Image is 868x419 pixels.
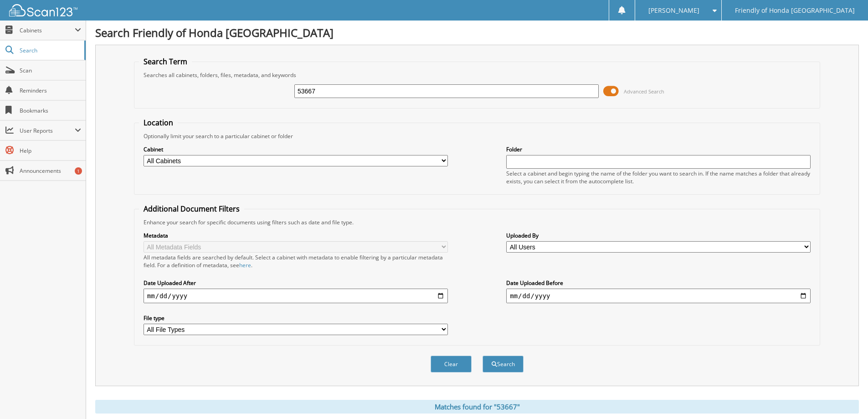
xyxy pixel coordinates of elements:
[20,67,81,74] span: Scan
[483,356,524,372] button: Search
[139,132,815,140] div: Optionally limit your search to a particular cabinet or folder
[648,8,699,13] span: [PERSON_NAME]
[20,107,81,114] span: Bookmarks
[431,356,472,372] button: Clear
[20,87,81,94] span: Reminders
[735,8,855,13] span: Friendly of Honda [GEOGRAPHIC_DATA]
[20,147,81,155] span: Help
[20,26,75,34] span: Cabinets
[506,170,811,185] div: Select a cabinet and begin typing the name of the folder you want to search in. If the name match...
[144,289,448,303] input: start
[139,71,815,79] div: Searches all cabinets, folders, files, metadata, and keywords
[139,218,815,226] div: Enhance your search for specific documents using filters such as date and file type.
[506,232,811,239] label: Uploaded By
[20,167,81,175] span: Announcements
[139,204,244,214] legend: Additional Document Filters
[20,47,80,54] span: Search
[506,145,811,153] label: Folder
[144,232,448,239] label: Metadata
[506,279,811,287] label: Date Uploaded Before
[239,261,251,269] a: here
[144,279,448,287] label: Date Uploaded After
[624,88,664,95] span: Advanced Search
[144,314,448,322] label: File type
[95,400,859,414] div: Matches found for "53667"
[20,127,75,134] span: User Reports
[9,4,77,16] img: scan123-logo-white.svg
[144,145,448,153] label: Cabinet
[506,289,811,303] input: end
[75,167,82,175] div: 1
[139,57,192,67] legend: Search Term
[139,118,178,128] legend: Location
[144,253,448,269] div: All metadata fields are searched by default. Select a cabinet with metadata to enable filtering b...
[95,25,859,40] h1: Search Friendly of Honda [GEOGRAPHIC_DATA]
